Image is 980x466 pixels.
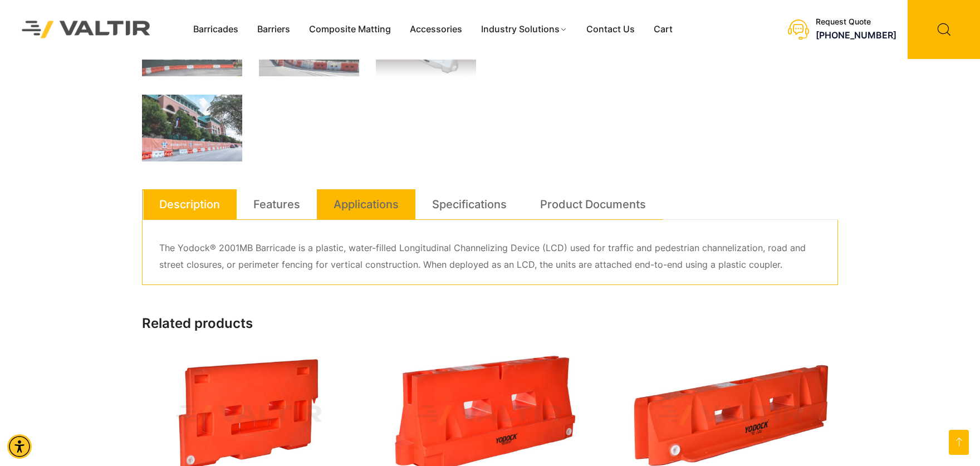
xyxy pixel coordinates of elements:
[248,21,300,38] a: Barriers
[159,189,220,219] a: Description
[159,240,821,273] p: The Yodock® 2001MB Barricade is a plastic, water-filled Longitudinal Channelizing Device (LCD) us...
[7,434,32,459] div: Accessibility Menu
[184,21,248,38] a: Barricades
[816,30,896,41] a: [PHONE_NUMBER]
[949,430,969,455] a: Go to top
[400,21,472,38] a: Accessories
[432,189,507,219] a: Specifications
[253,189,300,219] a: Features
[816,18,896,27] div: Request Quote
[8,7,164,52] img: Valtir Rentals
[644,21,682,38] a: Cart
[142,95,242,161] img: Rentals-Astros-Barricades-Valtir.jpg
[577,21,644,38] a: Contact Us
[334,189,399,219] a: Applications
[540,189,646,219] a: Product Documents
[142,316,838,332] h2: Related products
[300,21,400,38] a: Composite Matting
[472,21,577,38] a: Industry Solutions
